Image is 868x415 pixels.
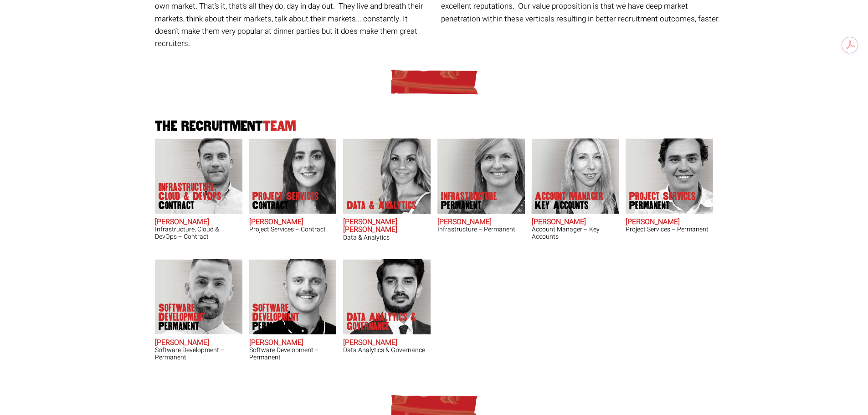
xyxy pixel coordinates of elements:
span: Permanent [159,322,231,331]
h3: Data Analytics & Governance [343,347,431,354]
span: Permanent [441,201,497,210]
span: Team [263,118,296,133]
span: Permanent [252,322,325,331]
h2: The Recruitment [152,119,717,133]
img: Frankie Gaffney's our Account Manager Key Accounts [531,138,619,214]
p: Project Services [629,192,696,210]
p: Data Analytics & Governance [347,313,420,331]
h3: Software Development – Permanent [249,347,337,361]
h3: Project Services – Permanent [626,226,713,233]
h2: [PERSON_NAME] [626,218,713,226]
h2: [PERSON_NAME] [249,339,337,347]
p: Project Services [252,192,319,210]
img: Claire Sheerin does Project Services Contract [249,138,336,214]
img: Amanda Evans's Our Infrastructure Permanent [437,138,525,214]
h3: Data & Analytics [343,234,431,241]
h3: Account Manager – Key Accounts [532,226,619,240]
p: Software Development [159,303,231,331]
img: Awais Imtiaz does Data Analytics & Governance [343,259,431,334]
h3: Infrastructure – Permanent [437,226,525,233]
span: Key Accounts [535,201,603,210]
h3: Software Development – Permanent [155,347,242,361]
img: Anna-Maria Julie does Data & Analytics [343,138,431,214]
img: Sam Williamson does Software Development Permanent [249,259,336,334]
h2: [PERSON_NAME] [PERSON_NAME] [343,218,431,234]
img: Liam Cox does Software Development Permanent [155,259,242,334]
h3: Infrastructure, Cloud & DevOps – Contract [155,226,242,240]
h2: [PERSON_NAME] [249,218,337,226]
img: Sam McKay does Project Services Permanent [626,138,713,214]
h3: Project Services – Contract [249,226,337,233]
p: Account Manager [535,192,603,210]
span: Permanent [629,201,696,210]
h2: [PERSON_NAME] [343,339,431,347]
p: Infrastructure, Cloud & DevOps [159,183,231,210]
h2: [PERSON_NAME] [155,339,242,347]
p: Data & Analytics [347,201,416,210]
h2: [PERSON_NAME] [532,218,619,226]
h2: [PERSON_NAME] [155,218,242,226]
img: Adam Eshet does Infrastructure, Cloud & DevOps Contract [155,138,242,214]
h2: [PERSON_NAME] [437,218,525,226]
span: Contract [159,201,231,210]
p: Infrastructure [441,192,497,210]
span: Contract [252,201,319,210]
p: Software Development [252,303,325,331]
span: . [718,13,720,25]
